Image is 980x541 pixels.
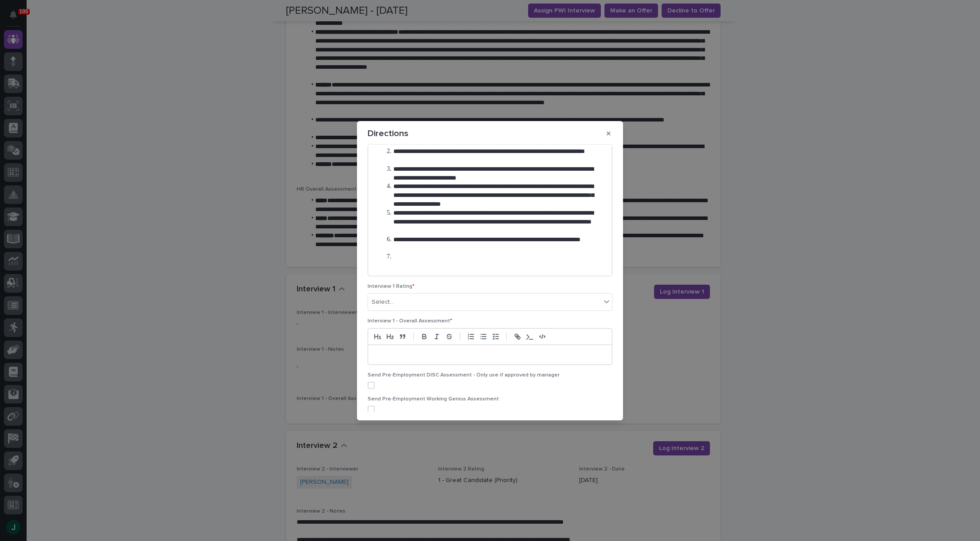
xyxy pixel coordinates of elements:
[368,372,560,378] span: Send Pre-Employment DISC Assessment - Only use if approved by manager
[368,318,452,324] span: Interview 1 - Overall Assessment
[368,396,499,402] span: Send Pre-Employment Working Genius Assessment
[368,284,415,289] span: Interview 1 Rating
[368,128,408,139] p: Directions
[372,298,394,307] div: Select...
